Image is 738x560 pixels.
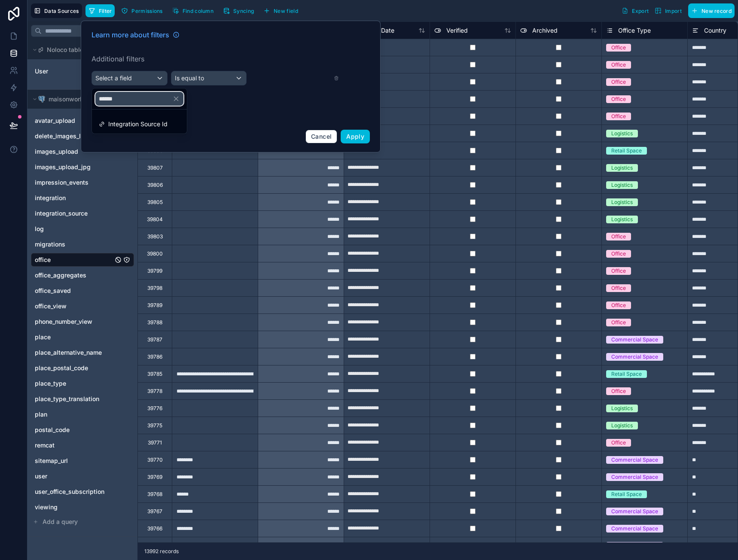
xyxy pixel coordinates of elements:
div: place_type_translation [31,392,134,406]
button: Export [619,3,652,18]
span: place_type [35,379,66,388]
span: user [35,472,47,481]
span: maisonwork aws [49,95,97,103]
div: User [31,64,134,78]
a: phone_number_view [35,317,113,326]
div: Office [611,44,626,52]
a: postal_code [35,426,113,434]
div: impression_events [31,176,134,189]
span: Data Sources [44,8,79,14]
button: Postgres logomaisonwork aws [31,93,122,105]
span: integration_source [35,209,88,218]
span: office [35,256,51,264]
div: Office [611,250,626,258]
span: avatar_upload [35,116,75,125]
div: 39789 [147,302,162,309]
a: place_type [35,379,113,388]
div: Commercial Space [611,336,658,344]
div: place [31,330,134,344]
div: log [31,222,134,236]
span: Permissions [131,8,162,14]
div: Office [611,284,626,292]
div: Office [611,387,626,395]
div: 39806 [147,182,163,189]
a: images_upload_jpg [35,163,113,171]
div: Office [611,113,626,120]
span: office_saved [35,286,71,295]
a: Permissions [118,4,169,17]
div: 39778 [147,388,162,395]
div: 39804 [147,216,163,223]
div: Office [611,61,626,69]
a: user [35,472,113,481]
a: plan [35,410,113,419]
div: images_upload_jpg [31,160,134,174]
span: New field [274,8,298,14]
span: Office Type [618,26,651,35]
div: postal_code [31,423,134,437]
div: Office [611,233,626,240]
div: 39803 [147,233,163,240]
div: migrations [31,237,134,251]
div: Office [611,319,626,326]
div: 39764 [147,542,163,549]
div: Logistics [611,164,633,172]
div: Office [611,301,626,309]
a: log [35,225,113,233]
div: 39787 [147,336,162,343]
span: Verified [446,26,468,35]
div: Office [611,267,626,275]
div: 39807 [147,164,163,171]
a: delete_images_log [35,132,113,140]
span: log [35,225,44,233]
img: Postgres logo [38,96,45,103]
div: 39785 [147,371,162,377]
span: Noloco tables [47,46,87,54]
a: viewing [35,503,113,511]
span: phone_number_view [35,317,92,326]
div: office_view [31,299,134,313]
span: Find column [183,8,213,14]
span: sitemap_url [35,457,68,465]
span: viewing [35,503,58,511]
span: images_upload [35,147,78,156]
button: Find column [169,4,217,17]
a: impression_events [35,178,113,187]
a: user_office_subscription [35,487,113,496]
a: place [35,333,113,341]
div: Office [611,95,626,103]
div: remcat [31,438,134,452]
span: Export [632,8,649,14]
div: Retail Space [611,147,642,155]
button: Data Sources [31,3,82,18]
a: integration [35,194,113,202]
div: Logistics [611,216,633,223]
span: postal_code [35,426,70,434]
a: remcat [35,441,113,450]
div: place_type [31,377,134,390]
div: 39800 [147,250,163,257]
div: Commercial Space [611,353,658,361]
div: office [31,253,134,267]
span: 13992 records [144,548,179,555]
span: user_office_subscription [35,487,104,496]
div: avatar_upload [31,114,134,128]
span: images_upload_jpg [35,163,91,171]
div: 39786 [147,353,162,360]
button: New record [688,3,735,18]
button: Noloco tables [31,44,129,56]
div: user [31,469,134,483]
div: 39799 [147,268,162,274]
button: Add a query [31,516,134,528]
div: integration [31,191,134,205]
div: 39767 [147,508,162,515]
span: Import [665,8,682,14]
a: office [35,256,113,264]
span: User [35,67,48,76]
div: 39798 [147,285,162,292]
div: Retail Space [611,490,642,498]
div: delete_images_log [31,129,134,143]
div: images_upload [31,145,134,158]
span: remcat [35,441,55,450]
span: office_aggregates [35,271,86,280]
